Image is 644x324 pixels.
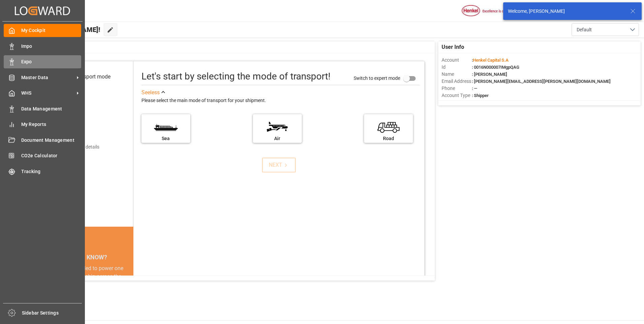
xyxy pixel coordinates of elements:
span: Switch to expert mode [354,75,400,80]
span: My Reports [21,121,82,128]
span: Email Address [442,78,472,85]
span: Data Management [21,105,82,112]
img: Henkel%20logo.jpg_1689854090.jpg [462,5,518,17]
div: Add shipping details [57,143,99,151]
div: Let's start by selecting the mode of transport! [141,69,330,84]
span: : Shipper [472,93,489,98]
span: Account Type [442,92,472,99]
div: Please select the main mode of transport for your shipment. [141,97,420,105]
div: See less [141,89,160,97]
span: : [PERSON_NAME][EMAIL_ADDRESS][PERSON_NAME][DOMAIN_NAME] [472,79,611,84]
span: WHS [21,90,74,97]
span: Tracking [21,168,82,175]
span: : [472,58,509,63]
div: Air [256,135,298,142]
span: Default [577,26,592,33]
div: Sea [145,135,187,142]
span: Henkel Capital S.A [473,58,509,63]
span: : 0016N000007IMgpQAG [472,65,519,70]
span: My Cockpit [21,27,82,34]
button: next slide / item [124,264,133,321]
a: Data Management [4,102,81,115]
span: Name [442,71,472,78]
span: CO2e Calculator [21,152,82,159]
span: Impo [21,43,82,50]
div: Welcome, [PERSON_NAME] [508,8,624,15]
span: Master Data [21,74,74,81]
a: My Cockpit [4,24,81,37]
span: : [PERSON_NAME] [472,72,507,77]
div: NEXT [269,161,289,169]
span: Id [442,64,472,71]
a: Document Management [4,133,81,147]
div: Road [367,135,410,142]
button: open menu [572,23,639,36]
a: Expo [4,55,81,68]
span: User Info [442,43,464,51]
a: My Reports [4,118,81,131]
span: Phone [442,85,472,92]
span: Sidebar Settings [22,310,82,317]
span: Document Management [21,137,82,144]
button: NEXT [262,158,296,172]
a: CO2e Calculator [4,149,81,162]
span: : — [472,86,477,91]
span: Expo [21,58,82,65]
span: Account [442,57,472,64]
span: Hello [PERSON_NAME]! [28,23,100,36]
a: Impo [4,39,81,53]
a: Tracking [4,165,81,178]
